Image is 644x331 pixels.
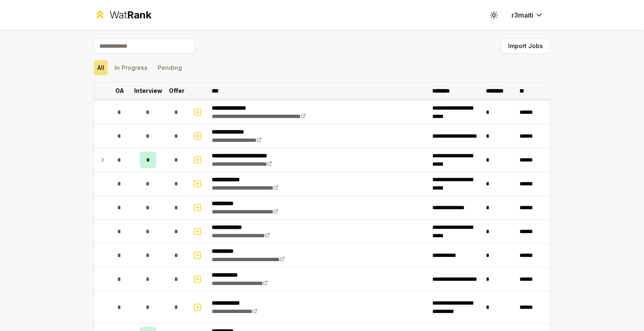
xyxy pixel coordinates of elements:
button: Pending [154,60,185,75]
p: OA [115,87,124,95]
button: In Progress [111,60,151,75]
button: Import Jobs [501,38,550,54]
button: r3maiti [505,8,550,23]
span: Rank [127,9,151,21]
a: WatRank [94,8,151,22]
span: r3maiti [512,10,533,20]
button: All [94,60,108,75]
p: Interview [134,87,162,95]
p: Offer [169,87,184,95]
div: Wat [109,8,151,22]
